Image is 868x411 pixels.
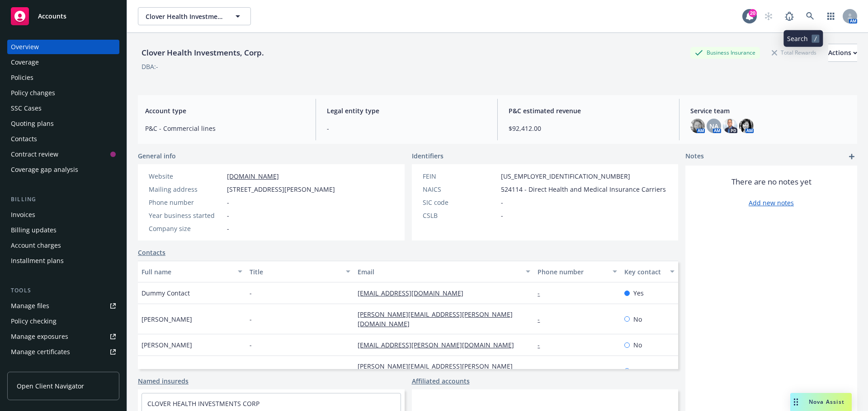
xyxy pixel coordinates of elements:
[822,7,840,25] a: Switch app
[538,315,547,323] a: -
[7,101,119,115] a: SSC Cases
[790,393,852,411] button: Nova Assist
[509,124,668,133] span: $92,412.00
[690,106,850,115] span: Service team
[11,360,57,374] div: Manage claims
[246,261,354,282] button: Title
[149,198,223,207] div: Phone number
[358,341,521,349] a: [EMAIL_ADDRESS][PERSON_NAME][DOMAIN_NAME]
[145,106,305,115] span: Account type
[11,116,54,131] div: Quoting plans
[767,47,821,58] div: Total Rewards
[509,106,668,115] span: P&C estimated revenue
[501,211,503,220] span: -
[7,55,119,69] a: Coverage
[11,299,49,313] div: Manage files
[759,7,778,25] a: Start snowing
[7,238,119,253] a: Account charges
[358,267,520,277] div: Email
[11,254,64,268] div: Installment plans
[633,314,642,324] span: No
[7,329,119,344] a: Manage exposures
[538,367,547,375] a: -
[138,151,176,161] span: General info
[138,47,268,59] div: Clover Health Investments, Corp.
[690,119,705,133] img: photo
[146,12,224,21] span: Clover Health Investments, Corp.
[7,360,119,374] a: Manage claims
[7,195,119,204] div: Billing
[227,198,229,207] span: -
[534,261,620,282] button: Phone number
[138,248,165,257] a: Contacts
[227,172,279,180] a: [DOMAIN_NAME]
[828,44,857,61] div: Actions
[149,185,223,194] div: Mailing address
[7,132,119,146] a: Contacts
[7,345,119,359] a: Manage certificates
[749,9,757,17] div: 20
[227,224,229,233] span: -
[801,7,819,25] a: Search
[633,366,642,376] span: No
[790,393,802,411] div: Drag to move
[7,70,119,85] a: Policies
[11,162,78,177] div: Coverage gap analysis
[149,171,223,181] div: Website
[11,238,61,253] div: Account charges
[538,289,547,297] a: -
[327,124,486,133] span: -
[690,47,760,58] div: Business Insurance
[7,314,119,328] a: Policy checking
[7,4,119,29] a: Accounts
[11,314,57,328] div: Policy checking
[327,106,486,115] span: Legal entity type
[624,267,665,277] div: Key contact
[501,185,666,194] span: 524114 - Direct Health and Medical Insurance Carriers
[723,119,737,133] img: photo
[11,40,39,54] div: Overview
[250,288,252,298] span: -
[412,376,470,386] a: Affiliated accounts
[138,376,189,386] a: Named insureds
[149,224,223,233] div: Company size
[7,299,119,313] a: Manage files
[412,151,443,161] span: Identifiers
[709,121,718,131] span: NA
[38,13,66,20] span: Accounts
[11,70,33,85] div: Policies
[358,310,513,328] a: [PERSON_NAME][EMAIL_ADDRESS][PERSON_NAME][DOMAIN_NAME]
[621,261,678,282] button: Key contact
[501,198,503,207] span: -
[809,398,844,406] span: Nova Assist
[7,40,119,54] a: Overview
[147,399,259,408] a: CLOVER HEALTH INVESTMENTS CORP
[423,185,497,194] div: NAICS
[685,151,704,162] span: Notes
[11,86,55,100] div: Policy changes
[358,289,471,297] a: [EMAIL_ADDRESS][DOMAIN_NAME]
[423,171,497,181] div: FEIN
[780,7,798,25] a: Report a Bug
[7,147,119,162] a: Contract review
[138,7,251,25] button: Clover Health Investments, Corp.
[7,208,119,222] a: Invoices
[11,132,37,146] div: Contacts
[358,362,513,380] a: [PERSON_NAME][EMAIL_ADDRESS][PERSON_NAME][DOMAIN_NAME]
[250,314,252,324] span: -
[11,147,58,162] div: Contract review
[11,329,68,344] div: Manage exposures
[227,211,229,220] span: -
[142,62,158,71] div: DBA: -
[250,366,252,376] span: -
[11,101,42,115] div: SSC Cases
[828,44,857,62] button: Actions
[11,208,35,222] div: Invoices
[149,211,223,220] div: Year business started
[142,340,192,350] span: [PERSON_NAME]
[17,381,84,391] span: Open Client Navigator
[145,124,305,133] span: P&C - Commercial lines
[142,314,192,324] span: [PERSON_NAME]
[538,341,547,349] a: -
